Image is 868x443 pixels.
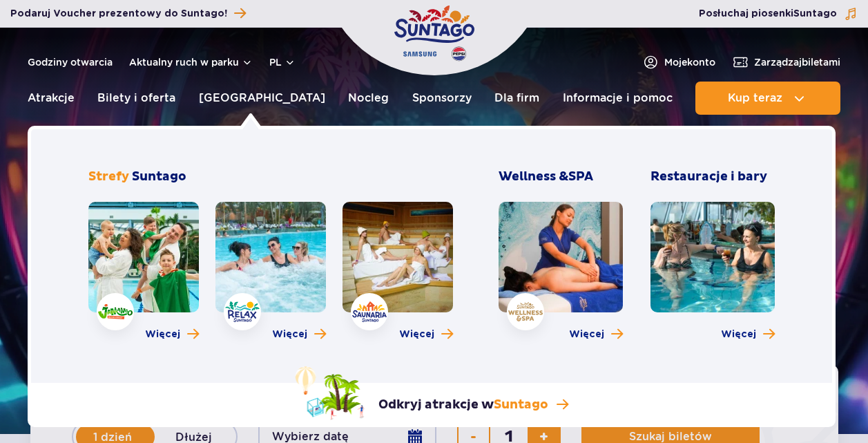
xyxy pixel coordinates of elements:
span: Wellness & [499,169,593,185]
a: [GEOGRAPHIC_DATA] [199,82,325,115]
a: Godziny otwarcia [28,55,113,69]
button: Kup teraz [695,82,840,115]
span: SPA [568,169,593,185]
span: Moje konto [664,55,715,69]
button: pl [269,55,296,69]
span: Więcej [721,328,756,341]
a: Informacje i pomoc [563,82,673,115]
span: Strefy [88,169,129,185]
button: Aktualny ruch w parku [129,57,253,68]
a: Atrakcje [28,82,75,115]
span: Suntago [494,397,548,413]
span: Zarządzaj biletami [754,55,840,69]
a: Więcej o strefie Relax [272,328,326,341]
p: Odkryj atrakcje w [378,397,548,413]
a: Sponsorzy [412,82,472,115]
span: Suntago [132,169,186,185]
a: Więcej o Wellness & SPA [569,328,623,341]
a: Więcej o Restauracje i bary [721,328,775,341]
span: Więcej [272,328,307,341]
a: Dla firm [494,82,539,115]
span: Więcej [569,328,604,341]
a: Nocleg [348,82,389,115]
a: Mojekonto [642,54,715,70]
h3: Restauracje i bary [650,169,775,185]
a: Bilety i oferta [97,82,175,115]
span: Więcej [145,328,180,341]
a: Odkryj atrakcje wSuntago [296,366,568,420]
a: Więcej o strefie Saunaria [399,328,453,341]
span: Więcej [399,328,434,341]
a: Zarządzajbiletami [732,54,840,70]
span: Kup teraz [728,92,782,104]
a: Więcej o strefie Jamango [145,328,199,341]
